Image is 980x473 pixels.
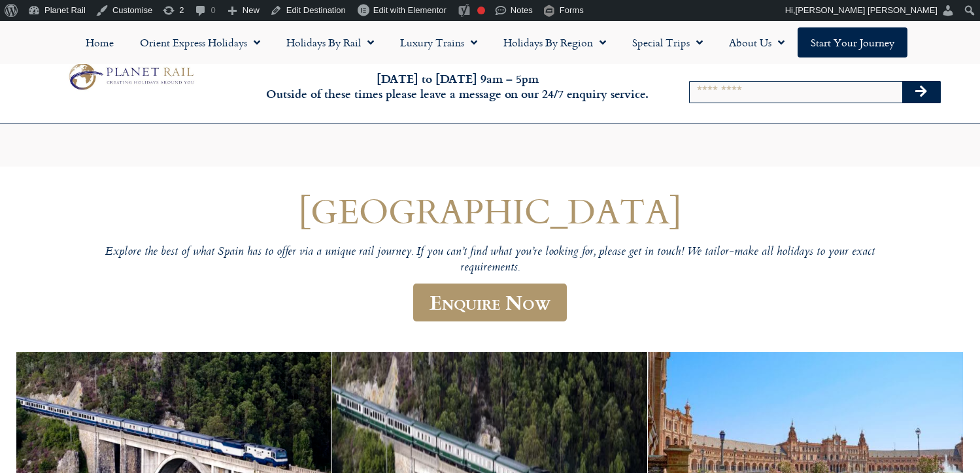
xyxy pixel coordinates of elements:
div: Focus keyphrase not set [477,7,485,14]
nav: Menu [7,27,973,57]
a: Start your Journey [798,27,907,57]
p: Explore the best of what Spain has to offer via a unique rail journey. If you can’t find what you... [98,245,883,276]
a: Orient Express Holidays [127,27,273,57]
a: About Us [716,27,798,57]
a: Holidays by Rail [273,27,387,57]
span: Edit with Elementor [373,5,447,15]
button: Search [902,82,940,103]
h6: [DATE] to [DATE] 9am – 5pm Outside of these times please leave a message on our 24/7 enquiry serv... [265,71,651,102]
a: Special Trips [619,27,716,57]
a: Home [73,27,127,57]
h1: [GEOGRAPHIC_DATA] [98,191,883,230]
a: Enquire Now [413,284,567,322]
img: Planet Rail Train Holidays Logo [63,60,197,93]
span: [PERSON_NAME] [PERSON_NAME] [796,5,938,15]
a: Holidays by Region [490,27,619,57]
a: Luxury Trains [387,27,490,57]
